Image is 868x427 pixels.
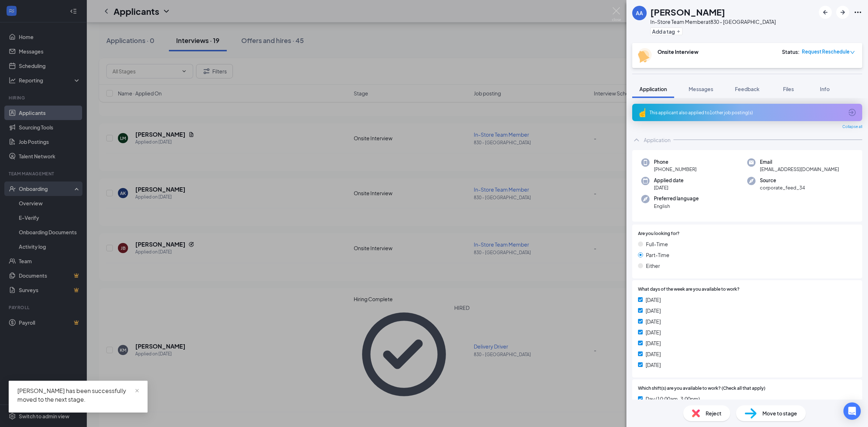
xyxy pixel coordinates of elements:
span: [DATE] [646,317,661,325]
button: ArrowRight [836,6,849,19]
span: Info [820,86,830,92]
span: What days of the week are you available to work? [638,286,740,293]
button: ArrowLeftNew [819,6,832,19]
div: In-Store Team Member at 830 - [GEOGRAPHIC_DATA] [650,18,776,25]
span: Full-Time [646,240,668,248]
b: Onsite Interview [658,48,698,55]
span: [DATE] [646,328,661,336]
span: corporate_feed_34 [760,184,805,191]
svg: ArrowRight [838,8,847,17]
div: Open Intercom Messenger [843,402,861,420]
h1: [PERSON_NAME] [650,6,725,18]
span: Move to stage [762,409,797,417]
span: Preferred language [654,195,699,202]
span: Day (10:00am-3:00pm) [646,395,700,403]
svg: ArrowCircle [848,108,856,117]
span: [DATE] [646,307,661,315]
span: Are you looking for? [638,230,680,237]
span: [DATE] [646,296,661,304]
span: Phone [654,158,697,166]
svg: Plus [676,29,681,34]
span: Files [783,86,794,92]
span: down [850,50,855,55]
div: Application [644,136,671,144]
span: Which shift(s) are you available to work? (Check all that apply) [638,385,765,392]
span: Application [639,86,667,92]
span: [DATE] [646,361,661,369]
span: Messages [689,86,713,92]
span: Request Reschedule [802,48,850,55]
button: PlusAdd a tag [650,27,682,35]
span: Collapse all [842,124,862,130]
span: [EMAIL_ADDRESS][DOMAIN_NAME] [760,166,839,173]
span: Either [646,262,660,270]
span: Applied date [654,177,684,184]
div: AA [636,9,643,17]
svg: Ellipses [854,8,862,17]
span: English [654,202,699,210]
span: Source [760,177,805,184]
span: [DATE] [646,339,661,347]
span: Reject [706,409,722,417]
span: Feedback [735,86,759,92]
span: [PHONE_NUMBER] [654,166,697,173]
svg: ChevronUp [632,136,641,144]
span: Part-Time [646,251,669,259]
div: Status : [782,48,800,55]
span: [DATE] [646,350,661,358]
div: [PERSON_NAME] has been successfully moved to the next stage. [17,387,139,404]
svg: ArrowLeftNew [821,8,830,17]
span: close [135,388,140,393]
div: This applicant also applied to 1 other job posting(s) [650,110,843,116]
span: [DATE] [654,184,684,191]
span: Email [760,158,839,166]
